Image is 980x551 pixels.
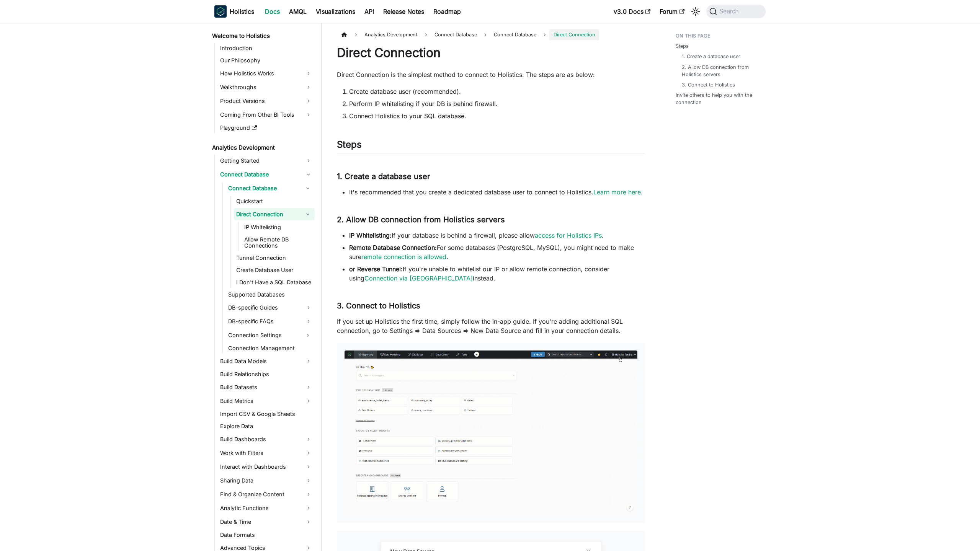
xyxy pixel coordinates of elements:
a: Getting Started [218,155,315,167]
h3: 2. Allow DB connection from Holistics servers [337,215,645,225]
a: Welcome to Holistics [210,31,315,41]
span: Connect Database [494,32,536,37]
a: v3.0 Docs [609,5,655,18]
button: Collapse sidebar category 'Direct Connection' [301,208,315,220]
span: Search [717,8,743,15]
a: Connect Database [218,168,315,181]
a: Build Dashboards [218,433,315,445]
li: If you're unable to whitelist our IP or allow remote connection, consider using instead. [349,264,645,283]
strong: or Reverse Tunnel: [349,265,403,273]
strong: IP Whitelisting: [349,231,392,239]
a: Build Datasets [218,381,315,393]
a: How Holistics Works [218,67,315,80]
a: Import CSV & Google Sheets [218,409,315,419]
nav: Docs sidebar [207,23,322,551]
a: 3. Connect to Holistics [682,81,735,88]
a: 1. Create a database user [682,53,740,60]
a: Data Formats [218,530,315,540]
a: Connection Settings [226,329,301,341]
p: If you set up Holistics the first time, simply follow the in-app guide. If you're adding addition... [337,317,645,335]
a: Learn more here. [593,188,643,196]
a: Invite others to help you with the connection [676,91,761,106]
a: Interact with Dashboards [218,461,315,473]
a: Work with Filters [218,447,315,459]
li: For some databases (PostgreSQL, MySQL), you might need to make sure . [349,243,645,261]
a: Connection Management [226,343,315,354]
a: Date & Time [218,516,315,528]
h3: 1. Create a database user [337,172,645,181]
a: access for Holistics IPs [535,231,602,239]
span: Connect Database [431,29,481,40]
a: Quickstart [234,196,315,207]
button: Expand sidebar category 'Connection Settings' [301,329,315,341]
a: Analytics Development [210,142,315,153]
a: AMQL [284,5,311,18]
li: If your database is behind a firewall, please allow . [349,231,645,240]
a: Supported Databases [226,289,315,300]
a: HolisticsHolisticsHolistics [214,5,254,18]
strong: Remote Database Connection: [349,244,437,251]
a: Release Notes [379,5,429,18]
a: Home page [337,29,351,40]
img: Connect New Data Source [345,350,637,515]
a: Docs [260,5,284,18]
b: Holistics [230,7,254,16]
button: Search (Command+K) [706,5,766,18]
a: Forum [655,5,689,18]
button: Collapse sidebar category 'Connect Database' [301,182,315,194]
span: Analytics Development [361,29,421,40]
a: Product Versions [218,95,315,107]
a: Our Philosophy [218,55,315,66]
a: DB-specific FAQs [226,315,315,328]
h3: 3. Connect to Holistics [337,301,645,311]
h2: Steps [337,139,645,153]
a: IP Whitelisting [242,222,315,233]
li: It's recommended that you create a dedicated database user to connect to Holistics. [349,187,645,197]
a: Playground [218,122,315,133]
a: Connect Database [490,29,540,40]
a: Introduction [218,43,315,54]
a: Build Relationships [218,369,315,380]
h1: Direct Connection [337,45,645,60]
a: Explore Data [218,421,315,432]
a: I Don't Have a SQL Database [234,277,315,288]
a: Connection via [GEOGRAPHIC_DATA] [364,274,473,282]
a: 2. Allow DB connection from Holistics servers [682,64,758,78]
a: DB-specific Guides [226,302,315,314]
a: Steps [676,42,689,50]
a: Find & Organize Content [218,488,315,500]
a: Direct Connection [234,208,301,220]
a: Sharing Data [218,474,315,487]
a: Tunnel Connection [234,253,315,263]
a: Allow Remote DB Connections [242,234,315,251]
nav: Breadcrumbs [337,29,645,40]
a: Build Data Models [218,355,315,367]
li: Connect Holistics to your SQL database. [349,111,645,121]
a: Coming From Other BI Tools [218,109,315,121]
a: Visualizations [311,5,360,18]
a: Analytic Functions [218,502,315,514]
p: Direct Connection is the simplest method to connect to Holistics. The steps are as below: [337,70,645,79]
li: Create database user (recommended). [349,87,645,96]
a: Roadmap [429,5,465,18]
a: Build Metrics [218,395,315,407]
button: Switch between dark and light mode (currently system mode) [689,5,702,18]
a: Create Database User [234,265,315,275]
a: Walkthroughs [218,81,315,93]
a: API [360,5,379,18]
a: remote connection is allowed [361,253,446,261]
span: Direct Connection [549,29,599,40]
li: Perform IP whitelisting if your DB is behind firewall. [349,99,645,108]
a: Connect Database [226,182,301,194]
img: Holistics [214,5,227,18]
